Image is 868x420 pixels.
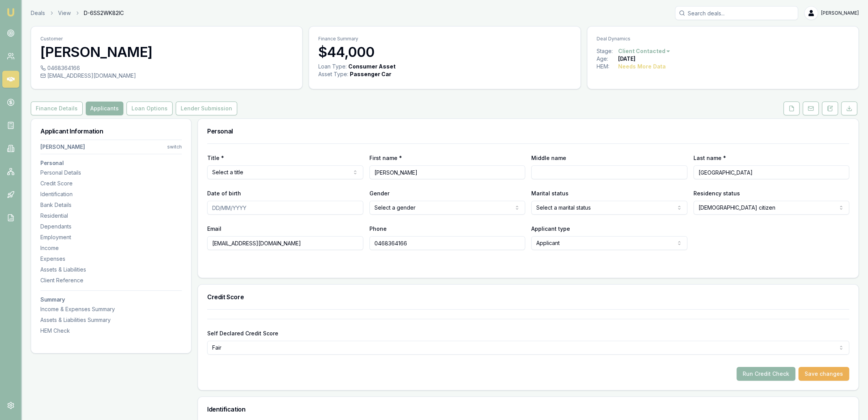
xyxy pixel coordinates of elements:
div: Consumer Asset [348,63,396,70]
div: Assets & Liabilities [40,266,182,273]
label: Gender [369,190,389,197]
div: Identification [40,190,182,198]
p: Customer [40,36,293,42]
label: Email [207,225,221,232]
div: Assets & Liabilities Summary [40,316,182,324]
h3: $44,000 [318,44,571,60]
label: Date of birth [207,190,241,197]
a: Lender Submission [174,102,239,115]
label: Marital status [531,190,569,197]
div: Income & Expenses Summary [40,305,182,313]
h3: [PERSON_NAME] [40,44,293,60]
h3: Personal [207,128,849,134]
button: Client Contacted [618,47,671,55]
p: Finance Summary [318,36,571,42]
div: Bank Details [40,201,182,209]
label: Title * [207,155,224,161]
div: Credit Score [40,180,182,187]
p: Deal Dynamics [597,36,849,42]
div: HEM: [597,63,618,70]
div: Asset Type : [318,70,348,78]
button: Finance Details [31,102,83,115]
label: Phone [369,225,387,232]
span: [PERSON_NAME] [821,10,859,16]
h3: Credit Score [207,294,849,300]
nav: breadcrumb [31,9,124,17]
h3: Applicant Information [40,128,182,134]
a: Loan Options [125,102,174,115]
span: D-6SS2WK82IC [84,9,124,17]
div: Residential [40,212,182,220]
div: switch [167,144,182,150]
label: Middle name [531,155,566,161]
div: Needs More Data [618,63,666,70]
div: Employment [40,233,182,241]
div: [PERSON_NAME] [40,143,85,151]
div: [DATE] [618,55,635,63]
div: Loan Type: [318,63,347,70]
button: Save changes [798,367,849,381]
label: Last name * [693,155,726,161]
div: Dependants [40,223,182,230]
button: Applicants [86,102,123,115]
div: 0468364166 [40,64,293,72]
div: Stage: [597,47,618,55]
div: Passenger Car [350,70,391,78]
button: Loan Options [126,102,173,115]
a: Deals [31,9,45,17]
input: DD/MM/YYYY [207,201,363,215]
div: Expenses [40,255,182,263]
h3: Identification [207,406,849,412]
h3: Summary [40,297,182,302]
a: Finance Details [31,102,84,115]
h3: Personal [40,160,182,166]
label: Applicant type [531,225,570,232]
div: Personal Details [40,169,182,177]
div: Income [40,244,182,252]
a: Applicants [84,102,125,115]
input: Search deals [675,6,798,20]
button: Lender Submission [176,102,237,115]
div: Client Reference [40,277,182,284]
div: [EMAIL_ADDRESS][DOMAIN_NAME] [40,72,293,80]
input: 0431 234 567 [369,236,525,250]
button: Run Credit Check [737,367,795,381]
div: HEM Check [40,327,182,335]
label: First name * [369,155,402,161]
a: View [58,9,71,17]
div: Age: [597,55,618,63]
label: Residency status [693,190,740,197]
label: Self Declared Credit Score [207,330,278,337]
img: emu-icon-u.png [6,8,15,17]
